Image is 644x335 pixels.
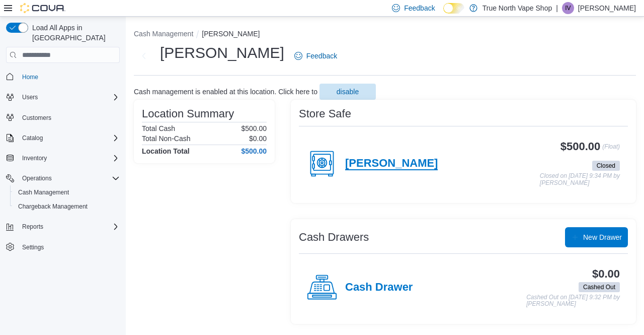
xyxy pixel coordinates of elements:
[560,141,600,153] h3: $500.00
[22,93,38,101] span: Users
[249,135,267,143] p: $0.00
[18,71,42,83] a: Home
[18,241,48,253] a: Settings
[241,124,267,132] p: $500.00
[20,3,65,13] img: Cova
[160,43,284,63] h1: [PERSON_NAME]
[18,91,120,103] span: Users
[562,2,574,14] div: Isabella Vape
[22,73,38,81] span: Home
[202,30,260,38] button: [PERSON_NAME]
[142,135,191,143] h6: Total Non-Cash
[134,88,317,96] p: Cash management is enabled at this location. Click here to
[22,134,43,142] span: Catalog
[142,147,190,155] h4: Location Total
[18,70,120,83] span: Home
[482,2,552,14] p: True North Vape Shop
[18,152,51,164] button: Inventory
[337,87,359,97] span: disable
[18,221,120,233] span: Reports
[592,161,620,171] span: Closed
[306,51,337,61] span: Feedback
[290,46,341,66] a: Feedback
[2,240,124,254] button: Settings
[2,151,124,165] button: Inventory
[2,131,124,145] button: Catalog
[18,132,47,144] button: Catalog
[22,174,52,182] span: Operations
[22,114,51,122] span: Customers
[556,2,558,14] p: |
[134,30,193,38] button: Cash Management
[22,243,44,251] span: Settings
[6,65,120,281] nav: Complex example
[319,84,376,100] button: disable
[18,221,47,233] button: Reports
[443,14,444,14] span: Dark Mode
[134,29,636,41] nav: An example of EuiBreadcrumbs
[18,112,55,124] a: Customers
[578,2,636,14] p: [PERSON_NAME]
[18,111,120,124] span: Customers
[10,185,124,199] button: Cash Management
[579,282,620,292] span: Cashed Out
[14,186,73,198] a: Cash Management
[565,2,571,14] span: IV
[14,186,120,198] span: Cash Management
[22,223,43,231] span: Reports
[14,200,120,213] span: Chargeback Management
[18,132,120,144] span: Catalog
[18,172,56,184] button: Operations
[583,283,615,292] span: Cashed Out
[526,294,620,308] p: Cashed Out on [DATE] 9:32 PM by [PERSON_NAME]
[540,173,620,186] p: Closed on [DATE] 9:34 PM by [PERSON_NAME]
[592,268,620,280] h3: $0.00
[602,141,620,159] p: (Float)
[18,241,120,253] span: Settings
[2,171,124,185] button: Operations
[345,157,438,170] h4: [PERSON_NAME]
[443,3,464,14] input: Dark Mode
[134,46,154,66] button: Next
[142,124,175,132] h6: Total Cash
[142,108,234,120] h3: Location Summary
[2,220,124,234] button: Reports
[299,108,351,120] h3: Store Safe
[345,281,413,294] h4: Cash Drawer
[299,231,369,243] h3: Cash Drawers
[22,154,47,162] span: Inventory
[14,200,92,213] a: Chargeback Management
[2,110,124,125] button: Customers
[18,172,120,184] span: Operations
[597,161,615,170] span: Closed
[18,152,120,164] span: Inventory
[2,69,124,84] button: Home
[583,232,622,242] span: New Drawer
[18,188,69,196] span: Cash Management
[18,91,42,103] button: Users
[10,199,124,214] button: Chargeback Management
[241,147,267,155] h4: $500.00
[18,203,88,211] span: Chargeback Management
[404,3,435,13] span: Feedback
[28,23,120,43] span: Load All Apps in [GEOGRAPHIC_DATA]
[565,227,628,247] button: New Drawer
[2,90,124,104] button: Users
